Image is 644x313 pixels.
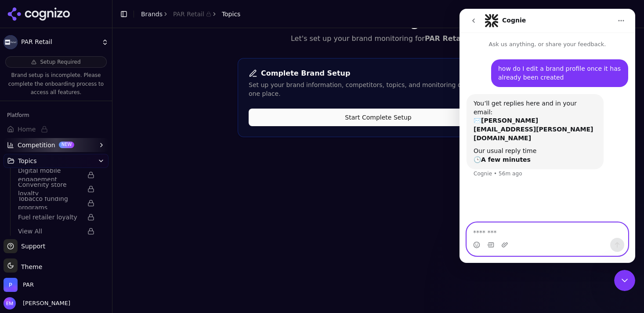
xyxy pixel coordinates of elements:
button: Open user button [4,297,70,309]
iframe: Intercom live chat [459,9,635,263]
button: CompetitionNEW [4,138,109,152]
p: Let's set up your brand monitoring for [238,33,519,44]
span: Convenity store loyalty [18,180,82,198]
span: PAR [23,281,34,289]
span: Topics [222,10,241,18]
span: PAR Retail [21,38,98,46]
p: Brand setup is incomplete. Please complete the onboarding process to access all features. [5,71,107,97]
iframe: Intercom live chat [614,270,635,291]
img: PAR Retail [4,35,18,49]
span: Fuel retailer loyalty [18,213,82,222]
span: Setup Required [40,58,80,66]
span: Tobacco funding programs [18,194,82,212]
span: Theme [18,263,42,270]
div: Platform [4,108,109,122]
div: Complete Brand Setup [249,69,508,78]
button: Start Complete Setup [249,109,508,126]
div: Set up your brand information, competitors, topics, and monitoring queries all in one place. [249,80,508,98]
span: View All [18,227,82,236]
span: NEW [59,142,75,148]
button: Topics [4,154,109,168]
span: [PERSON_NAME] [19,299,70,307]
nav: breadcrumb [141,10,240,18]
img: PAR [4,278,18,292]
button: Open organization switcher [4,278,34,292]
a: Brands [141,11,163,18]
span: Digital mobile engagement [18,166,82,184]
span: Competition [18,141,55,149]
span: Support [18,242,45,251]
img: Erin Murray [4,297,16,309]
span: PAR Retail [173,10,211,18]
span: Topics [18,156,37,165]
strong: PAR Retail [425,34,466,43]
span: Home [18,125,36,134]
